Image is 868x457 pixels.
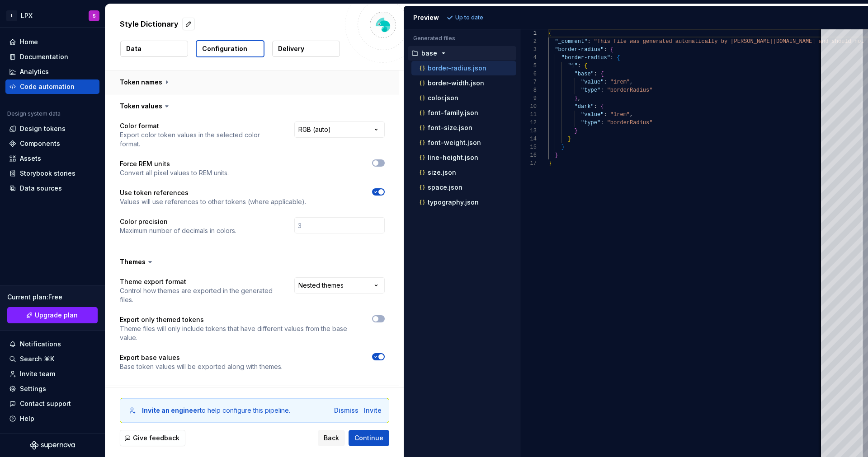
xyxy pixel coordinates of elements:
[520,29,537,37] div: 1
[334,406,359,415] button: Dismiss
[574,95,577,102] span: }
[610,47,613,53] span: {
[35,311,78,320] span: Upgrade plan
[278,44,304,53] p: Delivery
[7,110,61,117] div: Design system data
[630,79,633,85] span: ,
[20,154,41,163] div: Assets
[202,44,247,53] p: Configuration
[20,139,60,148] div: Components
[455,14,483,21] p: Up to date
[607,120,652,126] span: "borderRadius"
[408,48,516,58] button: base
[604,79,607,85] span: :
[411,138,516,148] button: font-weight.json
[610,55,613,61] span: :
[520,151,537,159] div: 16
[364,406,382,415] div: Invite
[617,55,620,61] span: {
[120,197,306,206] p: Values will use references to other tokens (where applicable).
[20,354,54,364] div: Search ⌘K
[126,44,142,53] p: Data
[2,6,103,25] button: LLPXS
[561,55,610,61] span: "border-radius"
[520,46,537,54] div: 3
[520,119,537,127] div: 12
[428,94,458,102] p: color.json
[294,217,385,233] input: 3
[548,30,552,37] span: {
[20,369,55,378] div: Invite team
[581,112,604,118] span: "value"
[20,340,61,349] div: Notifications
[587,38,590,45] span: :
[581,87,600,93] span: "type"
[20,399,71,408] div: Contact support
[520,37,537,46] div: 2
[5,411,99,426] button: Help
[133,434,179,443] span: Give feedback
[555,47,604,53] span: "border-radius"
[607,87,652,93] span: "borderRadius"
[5,121,99,136] a: Design tokens
[610,112,629,118] span: "1rem"
[20,37,38,47] div: Home
[411,197,516,207] button: typography.json
[120,159,229,168] p: Force REM units
[5,79,99,94] a: Code automation
[20,67,49,76] div: Analytics
[520,127,537,135] div: 13
[120,324,356,342] p: Theme files will only include tokens that have different values from the base value.
[120,226,236,235] p: Maximum number of decimals in colors.
[610,79,629,85] span: "1rem"
[604,112,607,118] span: :
[120,19,179,29] p: Style Dictionary
[120,277,278,286] p: Theme export format
[600,103,604,110] span: {
[594,71,597,77] span: :
[120,41,188,57] button: Data
[20,384,46,393] div: Settings
[5,367,99,381] a: Invite team
[600,120,604,126] span: :
[7,307,98,323] a: Upgrade plan
[411,182,516,192] button: space.json
[520,62,537,70] div: 5
[411,153,516,163] button: line-height.json
[120,315,356,324] p: Export only themed tokens
[5,382,99,396] a: Settings
[21,11,33,20] div: LPX
[428,109,478,117] p: font-family.json
[318,430,345,446] button: Back
[561,144,564,150] span: }
[5,396,99,411] button: Contact support
[577,63,580,69] span: :
[568,63,578,69] span: "1"
[20,414,34,423] div: Help
[196,40,264,57] button: Configuration
[574,71,594,77] span: "base"
[594,38,773,45] span: "This file was generated automatically by [PERSON_NAME]
[120,362,283,371] p: Base token values will be exported along with themes.
[428,65,486,72] p: border-radius.json
[421,50,437,57] p: base
[142,406,200,414] b: Invite an engineer
[20,82,75,91] div: Code automation
[324,434,339,443] span: Back
[428,139,481,146] p: font-weight.json
[594,103,597,110] span: :
[5,136,99,151] a: Components
[428,154,478,161] p: line-height.json
[411,63,516,73] button: border-radius.json
[581,120,600,126] span: "type"
[548,160,552,167] span: }
[428,79,484,87] p: border-width.json
[120,168,229,177] p: Convert all pixel values to REM units.
[520,103,537,111] div: 10
[20,169,75,178] div: Storybook stories
[520,54,537,62] div: 4
[120,430,185,446] button: Give feedback
[411,93,516,103] button: color.json
[584,63,587,69] span: {
[120,121,278,131] p: Color format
